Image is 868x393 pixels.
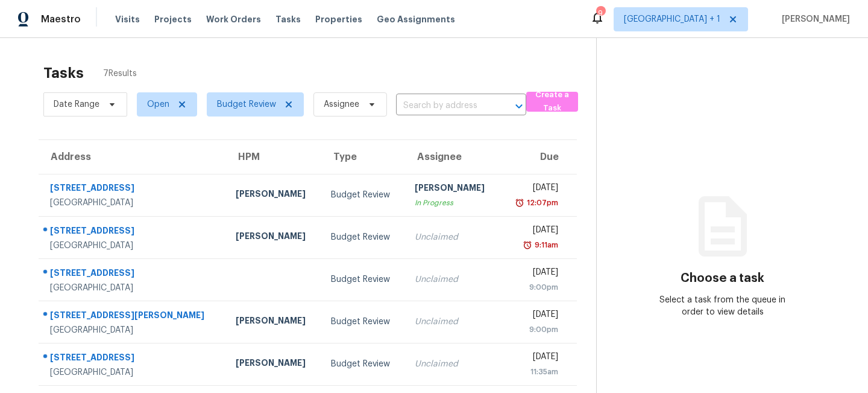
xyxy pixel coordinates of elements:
[624,13,720,25] span: [GEOGRAPHIC_DATA] + 1
[681,272,764,284] h3: Choose a task
[532,239,558,251] div: 9:11am
[103,68,137,80] span: 7 Results
[154,13,192,25] span: Projects
[236,315,312,330] div: [PERSON_NAME]
[275,15,301,24] span: Tasks
[50,225,216,240] div: [STREET_ADDRESS]
[50,309,216,324] div: [STREET_ADDRESS][PERSON_NAME]
[39,140,226,174] th: Address
[415,197,491,209] div: In Progress
[331,231,395,243] div: Budget Review
[217,98,276,110] span: Budget Review
[405,140,500,174] th: Assignee
[526,92,578,112] button: Create a Task
[331,316,395,328] div: Budget Review
[510,266,558,281] div: [DATE]
[377,13,455,25] span: Geo Assignments
[331,273,395,286] div: Budget Review
[415,182,491,197] div: [PERSON_NAME]
[524,197,558,209] div: 12:07pm
[515,197,524,209] img: Overdue Alarm Icon
[415,358,491,370] div: Unclaimed
[510,182,558,197] div: [DATE]
[226,140,321,174] th: HPM
[315,13,362,25] span: Properties
[510,281,558,293] div: 9:00pm
[510,366,558,378] div: 11:35am
[206,13,261,25] span: Work Orders
[54,98,99,110] span: Date Range
[396,97,492,115] input: Search by address
[523,239,532,251] img: Overdue Alarm Icon
[50,197,216,209] div: [GEOGRAPHIC_DATA]
[415,316,491,328] div: Unclaimed
[500,140,577,174] th: Due
[50,182,216,197] div: [STREET_ADDRESS]
[50,267,216,282] div: [STREET_ADDRESS]
[415,231,491,243] div: Unclaimed
[43,67,84,79] h2: Tasks
[41,13,81,25] span: Maestro
[511,98,527,115] button: Open
[510,351,558,366] div: [DATE]
[236,230,312,245] div: [PERSON_NAME]
[321,140,405,174] th: Type
[147,98,169,110] span: Open
[532,88,572,116] span: Create a Task
[415,273,491,286] div: Unclaimed
[236,188,312,203] div: [PERSON_NAME]
[115,13,140,25] span: Visits
[50,351,216,366] div: [STREET_ADDRESS]
[777,13,850,25] span: [PERSON_NAME]
[510,308,558,324] div: [DATE]
[324,98,359,110] span: Assignee
[331,189,395,201] div: Budget Review
[510,324,558,336] div: 9:00pm
[50,282,216,294] div: [GEOGRAPHIC_DATA]
[50,240,216,252] div: [GEOGRAPHIC_DATA]
[596,7,605,19] div: 9
[659,294,785,318] div: Select a task from the queue in order to view details
[510,224,558,239] div: [DATE]
[331,358,395,370] div: Budget Review
[50,324,216,336] div: [GEOGRAPHIC_DATA]
[50,366,216,379] div: [GEOGRAPHIC_DATA]
[236,357,312,372] div: [PERSON_NAME]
